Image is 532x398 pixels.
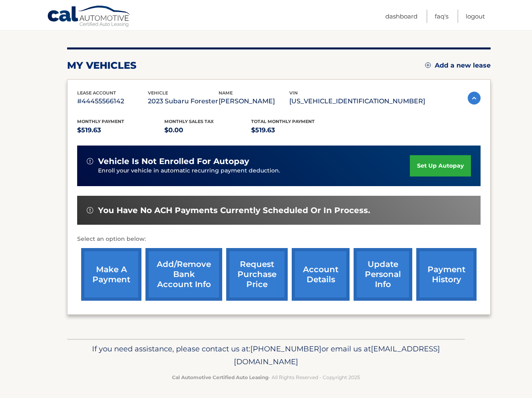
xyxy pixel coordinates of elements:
[164,125,252,136] p: $0.00
[98,156,249,166] span: vehicle is not enrolled for autopay
[47,5,131,29] a: Cal Automotive
[466,10,485,23] a: Logout
[226,248,288,301] a: request purchase price
[468,92,481,105] img: accordion-active.svg
[251,119,315,124] span: Total Monthly Payment
[77,96,148,107] p: #44455566142
[98,166,410,175] p: Enroll your vehicle in automatic recurring payment deduction.
[77,234,481,244] p: Select an option below:
[145,248,222,301] a: Add/Remove bank account info
[98,205,370,215] span: You have no ACH payments currently scheduled or in process.
[251,125,338,136] p: $519.63
[148,96,219,107] p: 2023 Subaru Forester
[234,344,440,366] span: [EMAIL_ADDRESS][DOMAIN_NAME]
[250,344,321,353] span: [PHONE_NUMBER]
[410,155,471,176] a: set up autopay
[289,90,298,96] span: vin
[354,248,412,301] a: update personal info
[292,248,350,301] a: account details
[72,343,460,368] p: If you need assistance, please contact us at: or email us at
[148,90,168,96] span: vehicle
[87,158,93,164] img: alert-white.svg
[164,119,214,124] span: Monthly sales Tax
[435,10,448,23] a: FAQ's
[425,62,431,68] img: add.svg
[416,248,477,301] a: payment history
[77,125,164,136] p: $519.63
[219,90,233,96] span: name
[87,207,93,213] img: alert-white.svg
[172,374,268,380] strong: Cal Automotive Certified Auto Leasing
[72,373,460,382] p: - All Rights Reserved - Copyright 2025
[77,90,116,96] span: lease account
[385,10,417,23] a: Dashboard
[425,62,491,70] a: Add a new lease
[289,96,425,107] p: [US_VEHICLE_IDENTIFICATION_NUMBER]
[77,119,124,124] span: Monthly Payment
[219,96,289,107] p: [PERSON_NAME]
[81,248,141,301] a: make a payment
[67,59,137,72] h2: my vehicles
